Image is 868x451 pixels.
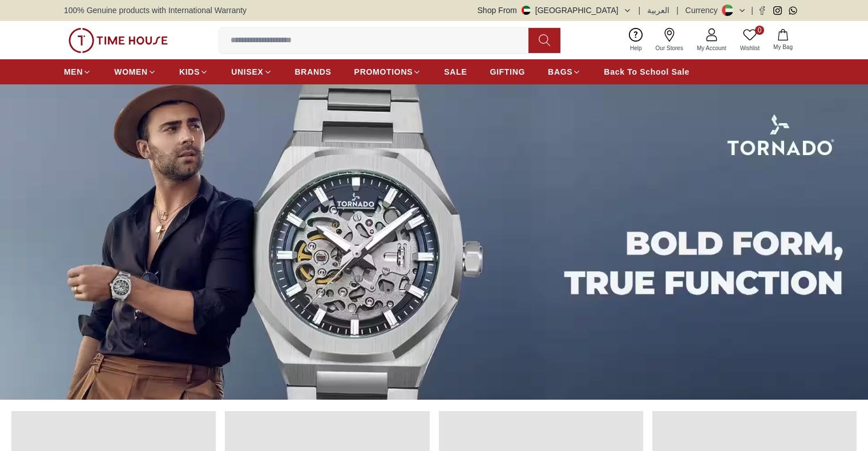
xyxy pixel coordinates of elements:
[773,6,782,15] a: Instagram
[478,5,632,16] button: Shop From[GEOGRAPHIC_DATA]
[623,26,649,55] a: Help
[64,5,247,16] span: 100% Genuine products with International Warranty
[354,62,422,82] a: PROMOTIONS
[548,62,581,82] a: BAGS
[647,5,669,16] button: العربية
[685,5,722,16] div: Currency
[766,27,800,54] button: My Bag
[604,62,689,82] a: Back To School Sale
[354,66,413,78] span: PROMOTIONS
[676,5,679,16] span: |
[692,44,731,52] span: My Account
[64,62,91,82] a: MEN
[733,26,766,55] a: 0Wishlist
[64,66,83,78] span: MEN
[522,6,531,15] img: United Arab Emirates
[736,44,764,52] span: Wishlist
[490,66,525,78] span: GIFTING
[548,66,572,78] span: BAGS
[114,66,148,78] span: WOMEN
[639,5,641,16] span: |
[490,62,525,82] a: GIFTING
[114,62,156,82] a: WOMEN
[444,62,467,82] a: SALE
[758,6,766,15] a: Facebook
[769,43,797,51] span: My Bag
[755,26,764,35] span: 0
[604,66,689,78] span: Back To School Sale
[68,28,168,53] img: ...
[179,66,200,78] span: KIDS
[444,66,467,78] span: SALE
[231,62,272,82] a: UNISEX
[179,62,208,82] a: KIDS
[625,44,647,52] span: Help
[295,66,332,78] span: BRANDS
[651,44,688,52] span: Our Stores
[789,6,797,15] a: Whatsapp
[231,66,263,78] span: UNISEX
[295,62,332,82] a: BRANDS
[649,26,690,55] a: Our Stores
[751,5,753,16] span: |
